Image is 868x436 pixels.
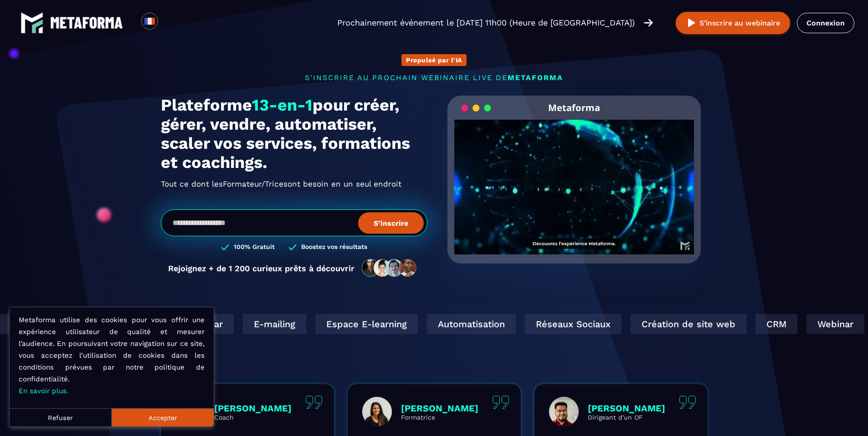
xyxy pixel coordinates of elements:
video: Your browser does not support the video tag. [454,120,694,239]
input: Search for option [166,17,173,28]
div: Webinar [175,314,233,334]
p: Coach [214,414,292,421]
img: profile [549,397,579,426]
img: profile [362,397,392,426]
div: Espace E-learning [314,314,417,334]
h2: Metaforma [548,96,600,120]
p: [PERSON_NAME] [401,403,478,414]
button: S’inscrire au webinaire [676,12,790,34]
a: En savoir plus. [19,387,68,395]
p: [PERSON_NAME] [214,403,292,414]
a: Connexion [797,13,854,33]
h1: Plateforme pour créer, gérer, vendre, automatiser, scaler vos services, formations et coachings. [161,96,427,172]
button: Refuser [10,408,112,426]
img: checked [221,243,229,252]
div: Webinar [806,314,863,334]
h3: 100% Gratuit [234,243,275,252]
button: S’inscrire [358,212,424,233]
img: logo [21,11,43,34]
span: Formateur/Trices [223,177,288,191]
p: Prochainement événement le [DATE] 11h00 (Heure de [GEOGRAPHIC_DATA]) [337,16,635,29]
img: quote [492,395,509,409]
img: arrow-right [644,18,653,28]
div: Réseaux Sociaux [524,314,621,334]
p: s'inscrire au prochain webinaire live de [161,73,708,82]
div: CRM [755,314,796,334]
p: Rejoignez + de 1 200 curieux prêts à découvrir [168,264,354,273]
h3: Boostez vos résultats [301,243,367,252]
p: Dirigeant d'un OF [588,414,665,421]
img: logo [50,17,123,29]
img: checked [288,243,297,252]
div: Search for option [158,13,180,33]
img: quote [679,395,696,409]
img: community-people [359,259,420,278]
span: METAFORMA [508,73,563,82]
img: play [686,17,697,29]
img: loading [461,104,491,112]
div: E-mailing [242,314,305,334]
span: 13-en-1 [252,96,313,115]
div: Automatisation [426,314,515,334]
button: Accepter [112,408,214,426]
div: Création de site web [630,314,745,334]
p: Metaforma utilise des cookies pour vous offrir une expérience utilisateur de qualité et mesurer l... [19,314,205,397]
p: Propulsé par l'IA [406,56,462,64]
p: [PERSON_NAME] [588,403,665,414]
img: fr [144,15,155,27]
p: Formatrice [401,414,478,421]
img: quote [305,395,323,409]
h2: Tout ce dont les ont besoin en un seul endroit [161,177,427,191]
